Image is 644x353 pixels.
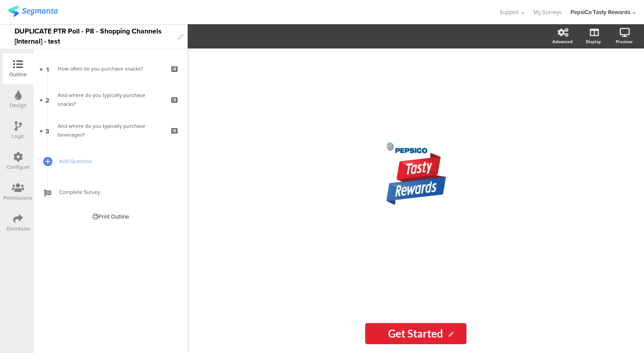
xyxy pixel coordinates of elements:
div: DUPLICATE PTR Poll - P8 - Shopping Channels [Internal] - test [15,24,174,48]
div: Configure [7,163,30,171]
div: And where do you typically purchase snacks? [58,91,163,108]
span: 3 [45,126,49,135]
img: segmanta logo [8,6,58,17]
a: 2 And where do you typically purchase snacks? [36,84,185,115]
div: Design [10,101,26,109]
div: Permissions [4,194,33,202]
div: Advanced [552,38,573,45]
a: 1 How often do you purchase snacks? [36,53,185,84]
span: Add Question [59,157,172,166]
div: Print Outline [93,212,129,221]
div: Outline [9,71,27,78]
div: And where do you typically purchase beverages? [58,122,163,139]
a: 3 And where do you typically purchase beverages? [36,115,185,146]
div: Display [586,38,601,45]
span: 1 [46,64,49,74]
span: 2 [45,95,49,104]
div: How often do you purchase snacks? [58,64,163,73]
div: Preview [616,38,633,45]
input: Start [365,323,466,344]
span: Complete Survey [59,188,172,197]
span: Support [500,8,519,16]
div: PepsiCo Tasty Rewards [570,8,630,16]
a: Complete Survey [36,177,185,208]
div: Distribute [7,225,30,233]
div: Logic [12,132,25,140]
